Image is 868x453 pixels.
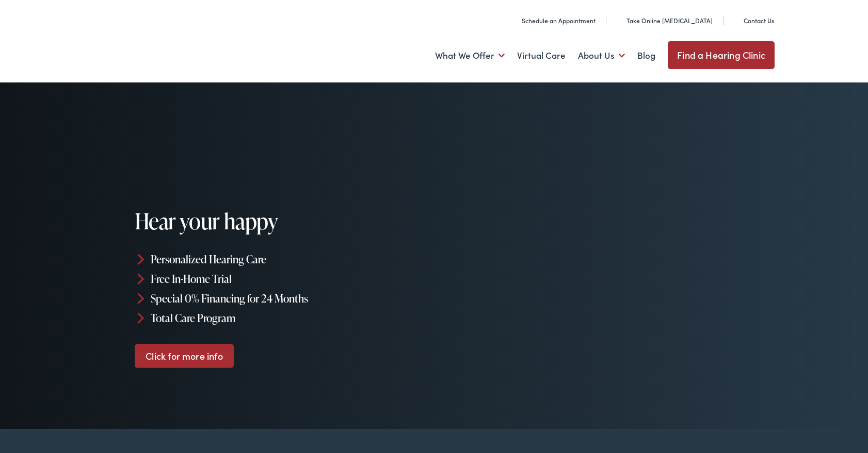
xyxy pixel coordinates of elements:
a: What We Offer [435,37,505,75]
a: Find a Hearing Clinic [668,41,775,69]
li: Special 0% Financing for 24 Months [135,289,439,308]
li: Total Care Program [135,308,439,327]
a: Blog [637,37,655,75]
a: Schedule an Appointment [510,16,596,25]
li: Personalized Hearing Care [135,249,439,269]
li: Free In-Home Trial [135,269,439,289]
a: Take Online [MEDICAL_DATA] [615,16,713,25]
img: utility icon [732,15,740,26]
a: Contact Us [732,16,774,25]
img: utility icon [615,15,622,26]
a: Virtual Care [517,37,566,75]
h1: Hear your happy [135,209,439,233]
a: Click for more info [135,344,234,368]
a: About Us [578,37,625,75]
img: utility icon [510,15,518,26]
